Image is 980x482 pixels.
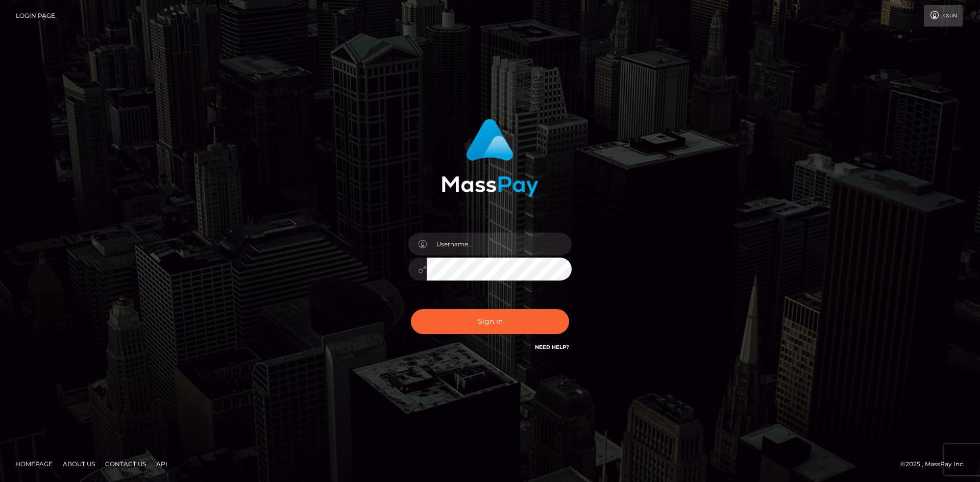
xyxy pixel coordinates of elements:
button: Sign in [411,309,569,334]
img: MassPay Login [442,119,538,197]
a: Contact Us [101,456,150,472]
a: Login [924,5,963,27]
div: © 2025 , MassPay Inc. [900,459,972,470]
a: About Us [59,456,99,472]
input: Username... [427,233,572,256]
a: API [152,456,171,472]
a: Need Help? [535,344,569,350]
a: Login Page [16,5,55,27]
a: Homepage [11,456,57,472]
